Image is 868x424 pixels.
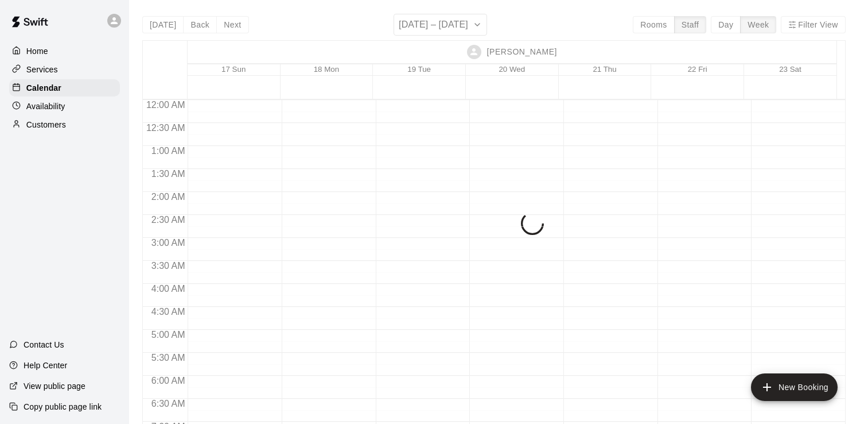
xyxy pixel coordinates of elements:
[149,284,188,294] span: 4:00 AM
[593,65,616,74] button: 21 Thu
[9,43,120,60] a: Home
[9,98,120,115] a: Availability
[24,401,102,413] p: Copy public page link
[24,380,85,392] p: View public page
[407,65,431,74] button: 19 Tue
[149,307,188,317] span: 4:30 AM
[26,82,61,94] p: Calendar
[149,192,188,202] span: 2:00 AM
[9,79,120,97] a: Calendar
[24,339,64,350] p: Contact Us
[688,65,707,74] button: 22 Fri
[779,65,801,74] button: 23 Sat
[26,101,65,112] p: Availability
[9,116,120,133] a: Customers
[149,353,188,363] span: 5:30 AM
[149,146,188,156] span: 1:00 AM
[314,65,339,74] button: 18 Mon
[26,119,66,130] p: Customers
[143,123,188,133] span: 12:30 AM
[9,61,120,78] a: Services
[143,100,188,110] span: 12:00 AM
[149,238,188,248] span: 3:00 AM
[149,399,188,408] span: 6:30 AM
[221,65,246,74] button: 17 Sun
[499,65,525,74] button: 20 Wed
[149,169,188,179] span: 1:30 AM
[149,330,188,340] span: 5:00 AM
[26,45,48,57] p: Home
[149,215,188,225] span: 2:30 AM
[751,373,838,401] button: add
[26,64,58,75] p: Services
[24,360,67,371] p: Help Center
[487,46,557,58] p: [PERSON_NAME]
[149,376,188,386] span: 6:00 AM
[149,261,188,271] span: 3:30 AM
